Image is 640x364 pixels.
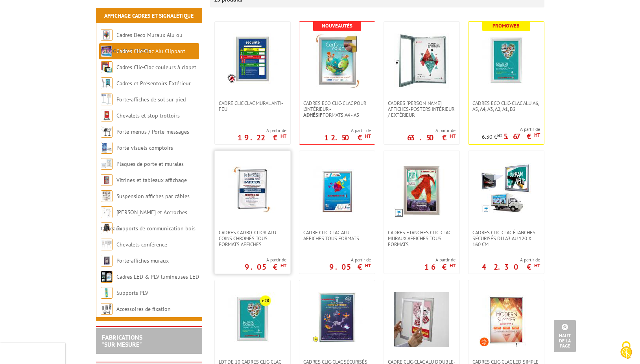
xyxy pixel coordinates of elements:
span: A partir de [407,127,456,134]
img: Cadre CLIC CLAC Mural ANTI-FEU [227,33,278,85]
sup: HT [450,133,456,140]
img: Chevalets et stop trottoirs [101,110,113,121]
p: 6.30 € [482,134,502,140]
sup: HT [534,262,540,269]
a: Accessoires de fixation [116,305,171,313]
img: Chevalets conférence [101,239,113,250]
a: Supports PLV [116,289,148,296]
a: Porte-visuels comptoirs [116,144,173,151]
a: Vitrines et tableaux affichage [116,176,187,184]
span: A partir de [482,257,540,263]
img: Cadres Clic-Clac couleurs à clapet [101,61,113,73]
sup: HT [365,133,371,140]
span: Cadres Clic-Clac Étanches Sécurisés du A3 au 120 x 160 cm [472,230,540,247]
img: Porte-menus / Porte-messages [101,126,113,138]
p: 63.50 € [407,135,456,140]
a: Cadres et Présentoirs Extérieur [116,80,191,87]
p: 19.22 € [238,135,286,140]
span: A partir de [324,127,371,134]
p: 9.05 € [245,265,286,269]
img: Cadres Etanches Clic-Clac muraux affiches tous formats [394,163,449,218]
span: Cadres Eco Clic-Clac alu A6, A5, A4, A3, A2, A1, B2 [472,100,540,112]
p: 5.67 € [504,134,540,139]
a: Cadres Clic-Clac couleurs à clapet [116,64,196,71]
a: Chevalets conférence [116,241,167,248]
img: Suspension affiches par câbles [101,190,113,202]
sup: HT [534,132,540,138]
a: Supports de communication bois [116,225,196,232]
a: FABRICATIONS"Sur Mesure" [102,333,142,348]
img: Accessoires de fixation [101,303,113,315]
a: Cadres Deco Muraux Alu ou [GEOGRAPHIC_DATA] [101,31,183,55]
span: Cadres Cadro-Clic® Alu coins chromés tous formats affiches [219,230,286,247]
img: Cadres vitrines affiches-posters intérieur / extérieur [394,33,449,88]
a: Chevalets et stop trottoirs [116,112,180,119]
a: Cadres Cadro-Clic® Alu coins chromés tous formats affiches [215,230,290,247]
span: Cadres Eco Clic-Clac pour l'intérieur - formats A4 - A3 [303,100,371,118]
span: A partir de [238,127,286,134]
b: Nouveautés [322,22,352,29]
a: Porte-affiches muraux [116,257,169,264]
a: Cadre CLIC CLAC Mural ANTI-FEU [215,100,290,112]
a: Cadres Clic-Clac Alu Clippant [116,48,185,55]
span: Cadre Clic-Clac Alu affiches tous formats [303,230,371,241]
img: Cadre Clic-Clac Alu affiches tous formats [310,163,365,218]
sup: HT [365,262,371,269]
a: Cadres Etanches Clic-Clac muraux affiches tous formats [384,230,459,247]
button: Cookies (fenêtre modale) [612,337,640,364]
img: Porte-visuels comptoirs [101,142,113,154]
a: Plaques de porte et murales [116,160,184,167]
a: Haut de la page [554,320,576,352]
p: 16 € [424,265,456,269]
img: Cadres et Présentoirs Extérieur [101,77,113,89]
a: Cadres Eco Clic-Clac pour l'intérieur -Adhésifformats A4 - A3 [299,100,375,118]
img: Cadres Eco Clic-Clac pour l'intérieur - <strong>Adhésif</strong> formats A4 - A3 [310,33,365,88]
b: Promoweb [492,22,520,29]
a: Porte-affiches de sol sur pied [116,96,186,103]
img: Cimaises et Accroches tableaux [101,206,113,218]
img: Cookies (fenêtre modale) [616,340,636,360]
span: Cadres [PERSON_NAME] affiches-posters intérieur / extérieur [388,100,456,118]
img: Cadre clic-clac alu double-faces Vitrine/fenêtre A5, A4, A3, A2, A1, A0 ou 60x80cm [394,292,449,347]
a: Cadres Clic-Clac Étanches Sécurisés du A3 au 120 x 160 cm [468,230,544,247]
a: Affichage Cadres et Signalétique [104,12,194,19]
a: Cadre Clic-Clac Alu affiches tous formats [299,230,375,241]
img: Cadres Clic-Clac Étanches Sécurisés du A3 au 120 x 160 cm [481,163,532,214]
img: Cadres Eco Clic-Clac alu A6, A5, A4, A3, A2, A1, B2 [479,33,534,88]
img: Cadres Deco Muraux Alu ou Bois [101,29,113,41]
img: Vitrines et tableaux affichage [101,174,113,186]
p: 12.50 € [324,135,371,140]
img: Lot de 10 cadres Clic-Clac Eco mural A6, A5, A4, A3, A2, B2. [225,292,280,347]
span: A partir de [424,257,456,263]
a: Cadres [PERSON_NAME] affiches-posters intérieur / extérieur [384,100,459,118]
span: A partir de [245,257,286,263]
a: Cadres Eco Clic-Clac alu A6, A5, A4, A3, A2, A1, B2 [468,100,544,112]
strong: Adhésif [303,112,323,118]
a: Porte-menus / Porte-messages [116,128,189,135]
img: Supports PLV [101,287,113,299]
p: 42.30 € [482,265,540,269]
span: Cadres Etanches Clic-Clac muraux affiches tous formats [388,230,456,247]
img: Plaques de porte et murales [101,158,113,170]
span: A partir de [329,257,371,263]
sup: HT [450,262,456,269]
sup: HT [280,133,286,140]
img: Porte-affiches de sol sur pied [101,94,113,105]
a: Cadres LED & PLV lumineuses LED [116,273,199,280]
img: Cadres Cadro-Clic® Alu coins chromés tous formats affiches [225,163,280,218]
a: [PERSON_NAME] et Accroches tableaux [101,209,187,232]
span: A partir de [482,126,540,132]
a: Suspension affiches par câbles [116,193,190,200]
img: Cadres LED & PLV lumineuses LED [101,271,113,283]
sup: HT [497,132,502,138]
p: 9.05 € [329,265,371,269]
img: Cadres Clic-Clac Sécurisés Tous formats [312,292,363,343]
img: Porte-affiches muraux [101,255,113,267]
sup: HT [280,262,286,269]
span: Cadre CLIC CLAC Mural ANTI-FEU [219,100,286,112]
img: Cadres Clic-Clac LED simple face affiches tous formats [479,292,534,347]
